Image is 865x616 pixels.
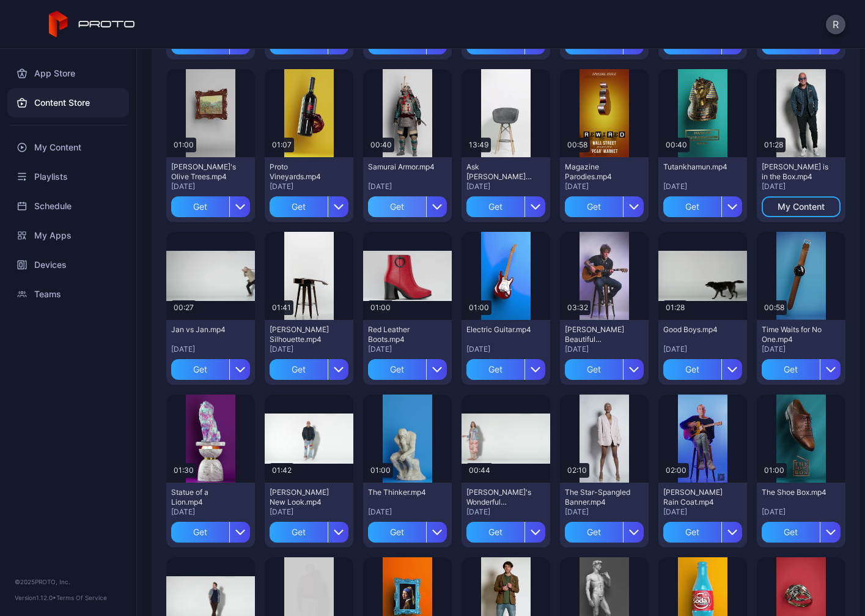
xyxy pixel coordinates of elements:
button: Get [368,359,447,380]
div: Van Gogh's Olive Trees.mp4 [171,162,238,182]
div: Get [466,196,525,217]
div: Meghan's Wonderful Wardrobe.mp4 [466,488,534,507]
button: Get [270,522,348,543]
div: [DATE] [368,182,447,191]
button: Get [565,196,644,217]
div: [DATE] [368,507,447,517]
div: [DATE] [270,344,348,354]
div: Get [171,196,229,217]
div: Electric Guitar.mp4 [466,325,534,335]
button: Get [663,522,742,543]
div: Get [466,359,525,380]
div: Get [270,522,328,543]
div: Tutankhamun.mp4 [663,162,731,172]
div: Get [171,359,229,380]
div: [DATE] [762,507,841,517]
div: Statue of a Lion.mp4 [171,488,238,507]
div: [DATE] [762,344,841,354]
div: Good Boys.mp4 [663,325,731,335]
div: [DATE] [466,182,545,191]
div: Get [762,359,820,380]
button: Get [466,522,545,543]
div: Howie Mandel's New Look.mp4 [270,488,337,507]
button: My Content [762,196,841,217]
div: [DATE] [171,182,250,191]
div: Red Leather Boots.mp4 [368,325,435,344]
div: Get [270,359,328,380]
button: Get [270,196,348,217]
button: Get [565,522,644,543]
div: Ryan Pollie's Rain Coat.mp4 [663,488,731,507]
div: [DATE] [171,344,250,354]
button: Get [466,359,545,380]
div: The Shoe Box.mp4 [762,488,829,497]
div: Get [663,359,721,380]
div: [DATE] [565,182,644,191]
button: Get [762,359,841,380]
button: Get [171,196,250,217]
div: Howie Mandel is in the Box.mp4 [762,162,829,182]
div: Get [466,522,525,543]
button: Get [368,522,447,543]
a: App Store [7,59,129,88]
div: Get [663,196,721,217]
div: Get [171,522,229,543]
div: Get [270,196,328,217]
div: Magazine Parodies.mp4 [565,162,632,182]
div: [DATE] [565,344,644,354]
div: [DATE] [663,507,742,517]
div: The Thinker.mp4 [368,488,435,497]
button: Get [762,522,841,543]
div: [DATE] [663,344,742,354]
div: Get [762,522,820,543]
div: Get [663,522,721,543]
div: Get [565,196,623,217]
div: [DATE] [270,182,348,191]
div: The Star-Spangled Banner.mp4 [565,488,632,507]
a: Playlists [7,162,129,191]
a: My Content [7,133,129,162]
div: [DATE] [565,507,644,517]
div: © 2025 PROTO, Inc. [15,577,122,587]
a: Teams [7,280,129,309]
span: Version 1.12.0 • [15,594,56,601]
div: Billy Morrison's Beautiful Disaster.mp4 [565,325,632,344]
div: Time Waits for No One.mp4 [762,325,829,344]
a: Content Store [7,88,129,117]
a: Schedule [7,191,129,221]
div: [DATE] [270,507,348,517]
button: Get [368,196,447,217]
div: [DATE] [171,507,250,517]
a: Devices [7,250,129,280]
div: Samurai Armor.mp4 [368,162,435,172]
button: Get [565,359,644,380]
button: Get [466,196,545,217]
div: Ask Tim Draper Anything.mp4 [466,162,534,182]
a: My Apps [7,221,129,250]
a: Terms Of Service [56,594,107,601]
div: Billy Morrison's Silhouette.mp4 [270,325,337,344]
button: Get [663,359,742,380]
div: [DATE] [466,344,545,354]
div: [DATE] [663,182,742,191]
button: R [826,15,845,34]
button: Get [171,359,250,380]
div: [DATE] [368,344,447,354]
div: My Content [778,202,825,212]
div: [DATE] [762,182,841,191]
div: Get [565,522,623,543]
button: Get [270,359,348,380]
div: Get [368,522,426,543]
div: Jan vs Jan.mp4 [171,325,238,335]
button: Get [663,196,742,217]
div: [DATE] [466,507,545,517]
button: Get [171,522,250,543]
div: Get [565,359,623,380]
